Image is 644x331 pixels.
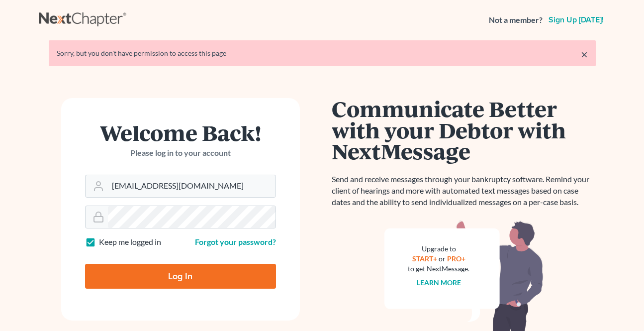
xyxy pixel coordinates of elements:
[332,98,596,162] h1: Communicate Better with your Debtor with NextMessage
[547,16,606,24] a: Sign up [DATE]!
[489,14,543,26] strong: Not a member?
[195,237,276,246] a: Forgot your password?
[408,264,470,274] div: to get NextMessage.
[85,264,276,289] input: Log In
[332,174,596,208] p: Send and receive messages through your bankruptcy software. Remind your client of hearings and mo...
[581,48,588,60] a: ×
[439,254,446,263] span: or
[412,254,437,263] a: START+
[108,175,276,197] input: Email Address
[408,244,470,254] div: Upgrade to
[99,236,161,248] label: Keep me logged in
[417,278,461,287] a: Learn more
[57,48,588,58] div: Sorry, but you don't have permission to access this page
[447,254,465,263] a: PRO+
[85,122,276,143] h1: Welcome Back!
[85,147,276,159] p: Please log in to your account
